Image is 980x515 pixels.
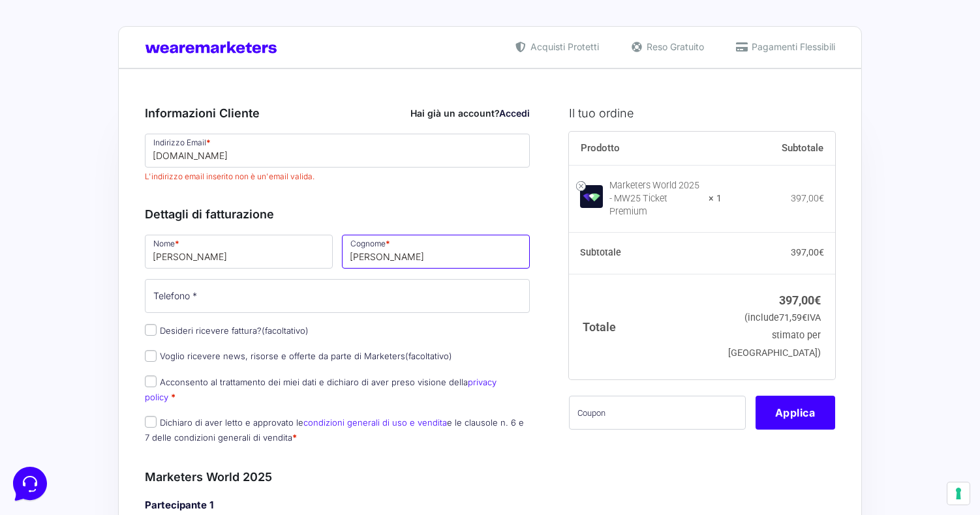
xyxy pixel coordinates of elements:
[63,73,89,99] img: dark
[527,40,599,53] span: Acquisti Protetti
[262,325,309,336] span: (facoltativo)
[569,233,722,274] th: Subtotale
[569,274,722,379] th: Totale
[21,162,102,172] span: Trova una risposta
[791,247,824,257] bdi: 397,00
[580,185,603,208] img: Marketers World 2025 - MW25 Ticket Premium
[145,235,333,269] input: Nome *
[499,108,530,119] a: Accedi
[145,279,530,313] input: Telefono *
[145,377,497,402] label: Acconsento al trattamento dei miei dati e dichiaro di aver preso visione della
[10,395,91,425] button: Home
[722,132,835,166] th: Subtotale
[145,134,530,168] input: Indirizzo Email *
[113,413,148,425] p: Messaggi
[145,171,530,183] span: L'indirizzo email inserito non è un'email valida.
[303,417,447,428] a: condizioni generali di uso e vendita
[819,247,824,257] span: €
[29,190,213,203] input: Cerca un articolo...
[643,40,704,53] span: Reso Gratuito
[42,73,68,99] img: dark
[145,325,309,336] label: Desideri ricevere fattura?
[709,192,722,205] strong: × 1
[145,205,530,223] h3: Dettagli di fatturazione
[145,417,524,443] label: Dichiaro di aver letto e approvato le e le clausole n. 6 e 7 delle condizioni generali di vendita
[947,482,970,505] button: Le tue preferenze relative al consenso per le tecnologie di tracciamento
[405,351,452,361] span: (facoltativo)
[779,293,821,307] bdi: 397,00
[410,106,530,120] div: Hai già un account?
[779,312,807,323] span: 71,59
[342,235,530,269] input: Cognome *
[802,312,807,323] span: €
[748,40,835,53] span: Pagamenti Flessibili
[145,416,157,428] input: Dichiaro di aver letto e approvato lecondizioni generali di uso e venditae le clausole n. 6 e 7 d...
[91,395,171,425] button: Messaggi
[10,464,50,503] iframe: Customerly Messenger Launcher
[569,104,835,122] h3: Il tuo ordine
[21,110,240,136] button: Inizia una conversazione
[814,293,821,307] span: €
[791,193,824,203] bdi: 397,00
[145,498,530,513] h4: Partecipante 1
[145,104,530,122] h3: Informazioni Cliente
[145,350,157,362] input: Voglio ricevere news, risorse e offerte da parte di Marketers(facoltativo)
[756,396,835,430] button: Applica
[145,468,530,486] h3: Marketers World 2025
[145,351,452,361] label: Voglio ricevere news, risorse e offerte da parte di Marketers
[85,117,192,128] span: Inizia una conversazione
[21,73,47,99] img: dark
[21,52,111,63] span: Le tue conversazioni
[139,162,240,172] a: Apri Centro Assistenza
[10,10,219,31] h2: Ciao da Marketers 👋
[145,375,157,387] input: Acconsento al trattamento dei miei dati e dichiaro di aver preso visione dellaprivacy policy
[145,324,157,336] input: Desideri ricevere fattura?(facoltativo)
[569,396,746,430] input: Coupon
[609,179,701,218] div: Marketers World 2025 - MW25 Ticket Premium
[819,193,824,203] span: €
[728,312,821,359] small: (include IVA stimato per [GEOGRAPHIC_DATA])
[170,395,251,425] button: Aiuto
[201,413,220,425] p: Aiuto
[39,413,61,425] p: Home
[569,132,722,166] th: Prodotto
